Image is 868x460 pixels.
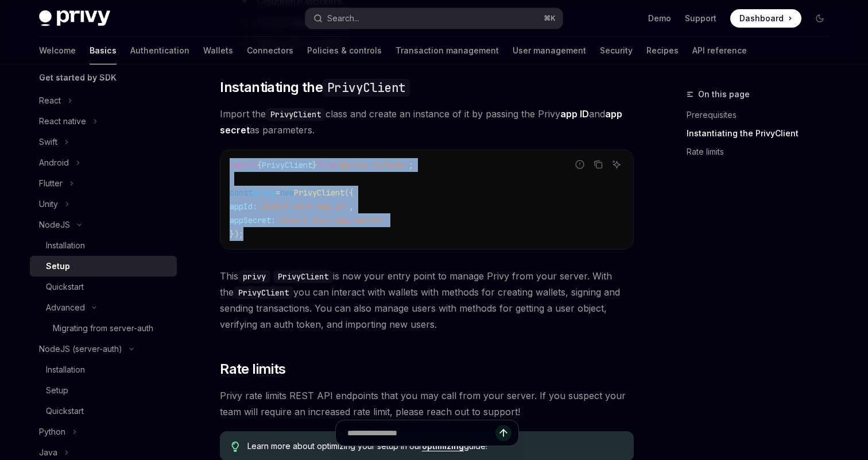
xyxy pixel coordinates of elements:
[305,8,563,29] button: Open search
[730,9,801,28] a: Dashboard
[349,201,354,212] span: ,
[276,187,280,198] span: =
[39,342,122,356] div: NodeJS (server-auth)
[262,160,312,170] span: PrivyClient
[46,259,70,273] div: Setup
[203,37,233,64] a: Wallets
[591,157,606,172] button: Copy the contents from the code block
[273,270,333,283] code: PrivyClient
[30,235,177,256] a: Installation
[46,404,84,418] div: Quickstart
[739,13,784,24] span: Dashboard
[220,78,410,97] span: Instantiating the
[692,37,747,64] a: API reference
[323,79,410,97] code: PrivyClient
[90,37,117,64] a: Basics
[46,280,84,294] div: Quickstart
[39,10,110,26] img: dark logo
[600,37,633,64] a: Security
[30,90,177,111] button: Toggle React section
[30,339,177,359] button: Toggle NodeJS (server-auth) section
[230,201,257,212] span: appId:
[276,215,386,225] span: 'insert-your-app-secret'
[39,37,76,64] a: Welcome
[609,157,624,172] button: Ask AI
[30,359,177,380] a: Installation
[39,425,65,439] div: Python
[307,37,382,64] a: Policies & controls
[257,160,262,170] span: {
[560,108,589,120] strong: app ID
[30,421,177,442] button: Toggle Python section
[230,160,257,170] span: import
[257,201,349,212] span: 'insert-your-app-id'
[646,37,679,64] a: Recipes
[39,94,61,108] div: React
[280,187,294,198] span: new
[46,239,85,252] div: Installation
[30,318,177,339] a: Migrating from server-auth
[30,132,177,152] button: Toggle Swift section
[230,187,253,198] span: const
[685,13,716,24] a: Support
[220,106,634,138] span: Import the class and create an instance of it by passing the Privy and as parameters.
[687,124,838,143] a: Instantiating the PrivyClient
[294,187,344,198] span: PrivyClient
[39,135,57,149] div: Swift
[39,197,58,211] div: Unity
[344,187,354,198] span: ({
[513,37,586,64] a: User management
[53,321,153,335] div: Migrating from server-auth
[544,14,556,23] span: ⌘ K
[698,87,750,101] span: On this page
[238,270,270,283] code: privy
[30,380,177,401] a: Setup
[220,388,634,420] span: Privy rate limits REST API endpoints that you may call from your server. If you suspect your team...
[687,106,838,124] a: Prerequisites
[39,446,57,459] div: Java
[409,160,413,170] span: ;
[30,256,177,277] a: Setup
[30,297,177,318] button: Toggle Advanced section
[811,9,829,28] button: Toggle dark mode
[335,160,409,170] span: '@privy-io/node'
[30,111,177,132] button: Toggle React native section
[220,360,285,378] span: Rate limits
[30,277,177,297] a: Quickstart
[30,173,177,194] button: Toggle Flutter section
[347,420,495,446] input: Ask a question...
[46,301,85,315] div: Advanced
[317,160,335,170] span: from
[30,152,177,173] button: Toggle Android section
[396,37,499,64] a: Transaction management
[253,187,276,198] span: privy
[327,11,359,25] div: Search...
[30,214,177,235] button: Toggle NodeJS section
[39,114,86,128] div: React native
[30,194,177,214] button: Toggle Unity section
[266,108,325,121] code: PrivyClient
[30,401,177,421] a: Quickstart
[39,218,70,232] div: NodeJS
[312,160,317,170] span: }
[46,384,68,397] div: Setup
[39,177,63,190] div: Flutter
[648,13,671,24] a: Demo
[230,215,276,225] span: appSecret:
[39,156,69,170] div: Android
[220,268,634,332] span: This is now your entry point to manage Privy from your server. With the you can interact with wal...
[687,143,838,161] a: Rate limits
[230,229,243,239] span: });
[46,363,85,377] div: Installation
[234,286,293,299] code: PrivyClient
[495,425,511,441] button: Send message
[130,37,189,64] a: Authentication
[247,37,293,64] a: Connectors
[572,157,587,172] button: Report incorrect code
